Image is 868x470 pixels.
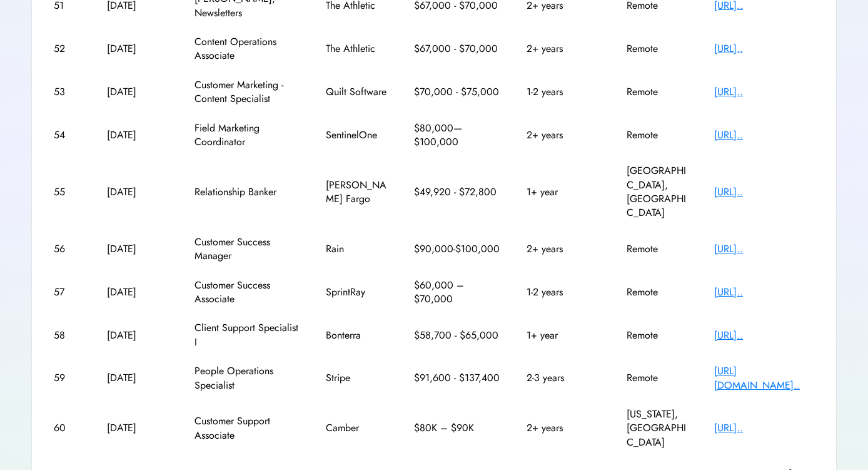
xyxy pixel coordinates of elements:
[326,128,388,142] div: SentinelOne
[194,414,301,442] div: Customer Support Associate
[527,329,602,342] div: 1+ year
[414,42,502,56] div: $67,000 - $70,000
[326,285,388,299] div: SprintRay
[527,371,602,385] div: 2-3 years
[107,371,169,385] div: [DATE]
[54,421,82,435] div: 60
[627,329,689,342] div: Remote
[627,85,689,99] div: Remote
[194,235,301,263] div: Customer Success Manager
[54,242,82,256] div: 56
[627,128,689,142] div: Remote
[54,285,82,299] div: 57
[527,421,602,435] div: 2+ years
[714,329,814,342] div: [URL]..
[527,285,602,299] div: 1-2 years
[54,85,82,99] div: 53
[627,164,689,220] div: [GEOGRAPHIC_DATA], [GEOGRAPHIC_DATA]
[326,329,388,342] div: Bonterra
[54,371,82,385] div: 59
[107,242,169,256] div: [DATE]
[414,242,502,256] div: $90,000-$100,000
[194,35,301,63] div: Content Operations Associate
[54,42,82,56] div: 52
[527,185,602,199] div: 1+ year
[627,285,689,299] div: Remote
[107,128,169,142] div: [DATE]
[714,421,814,435] div: [URL]..
[107,329,169,342] div: [DATE]
[194,321,301,349] div: Client Support Specialist I
[194,278,301,307] div: Customer Success Associate
[527,42,602,56] div: 2+ years
[714,85,814,99] div: [URL]..
[627,407,689,449] div: [US_STATE], [GEOGRAPHIC_DATA]
[194,121,301,150] div: Field Marketing Coordinator
[54,128,82,142] div: 54
[194,185,301,199] div: Relationship Banker
[527,128,602,142] div: 2+ years
[326,178,388,207] div: [PERSON_NAME] Fargo
[714,185,814,199] div: [URL]..
[107,42,169,56] div: [DATE]
[714,242,814,256] div: [URL]..
[714,42,814,56] div: [URL]..
[107,85,169,99] div: [DATE]
[54,185,82,199] div: 55
[54,329,82,342] div: 58
[714,128,814,142] div: [URL]..
[627,242,689,256] div: Remote
[107,285,169,299] div: [DATE]
[326,85,388,99] div: Quilt Software
[627,42,689,56] div: Remote
[414,121,502,150] div: $80,000—$100,000
[527,85,602,99] div: 1-2 years
[414,371,502,385] div: $91,600 - $137,400
[326,371,388,385] div: Stripe
[107,421,169,435] div: [DATE]
[326,421,388,435] div: Camber
[414,278,502,307] div: $60,000 – $70,000
[714,364,814,392] div: [URL][DOMAIN_NAME]..
[414,421,502,435] div: $80K – $90K
[194,78,301,106] div: Customer Marketing - Content Specialist
[414,85,502,99] div: $70,000 - $75,000
[627,371,689,385] div: Remote
[414,329,502,342] div: $58,700 - $65,000
[414,185,502,199] div: $49,920 - $72,800
[326,242,388,256] div: Rain
[194,364,301,392] div: People Operations Specialist
[714,285,814,299] div: [URL]..
[107,185,169,199] div: [DATE]
[326,42,388,56] div: The Athletic
[527,242,602,256] div: 2+ years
